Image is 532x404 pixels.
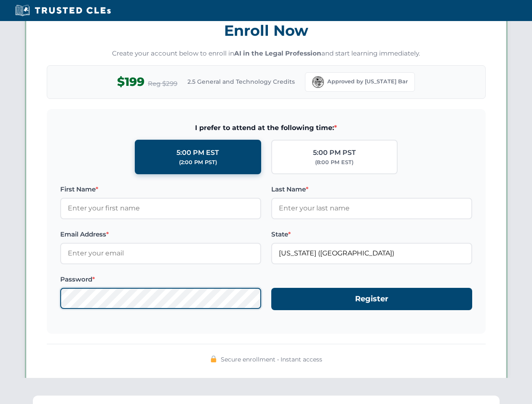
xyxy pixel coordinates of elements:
[271,288,472,310] button: Register
[60,243,261,264] input: Enter your email
[47,17,486,44] h3: Enroll Now
[148,79,177,89] span: Reg $299
[210,356,217,362] img: 🔒
[117,72,144,91] span: $199
[60,198,261,219] input: Enter your first name
[271,229,472,239] label: State
[221,355,322,364] span: Secure enrollment • Instant access
[234,49,321,57] strong: AI in the Legal Profession
[271,198,472,219] input: Enter your last name
[60,122,472,133] span: I prefer to attend at the following time:
[315,158,353,167] div: (8:00 PM EST)
[47,49,486,58] p: Create your account below to enroll in and start learning immediately.
[271,184,472,194] label: Last Name
[60,274,261,284] label: Password
[176,147,219,158] div: 5:00 PM EST
[313,147,356,158] div: 5:00 PM PST
[179,158,217,167] div: (2:00 PM PST)
[327,77,408,86] span: Approved by [US_STATE] Bar
[60,229,261,239] label: Email Address
[187,77,295,86] span: 2.5 General and Technology Credits
[312,76,324,88] img: Florida Bar
[271,243,472,264] input: Florida (FL)
[13,4,113,17] img: Trusted CLEs
[60,184,261,194] label: First Name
